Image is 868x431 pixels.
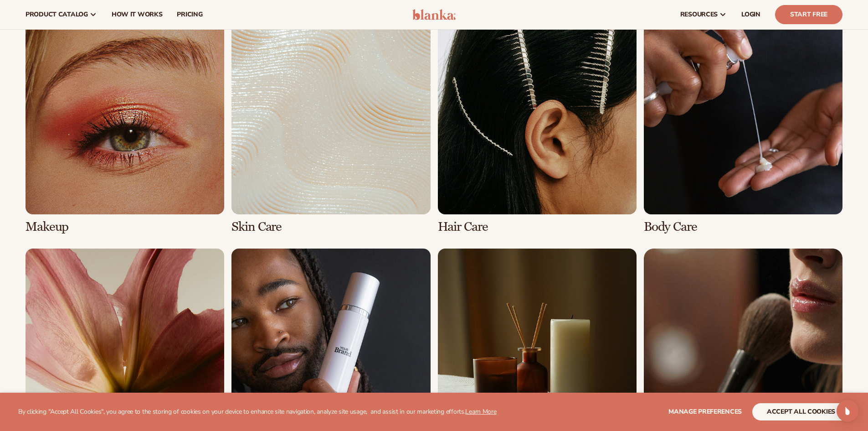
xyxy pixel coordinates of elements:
[177,11,202,18] span: pricing
[231,220,430,234] h3: Skin Care
[741,11,760,18] span: LOGIN
[752,403,850,421] button: accept all cookies
[438,220,637,234] h3: Hair Care
[438,16,637,234] div: 3 / 8
[644,220,842,234] h3: Body Care
[412,9,456,20] img: logo
[644,16,842,234] div: 4 / 8
[26,16,224,234] div: 1 / 8
[112,11,163,18] span: How It Works
[18,408,497,416] p: By clicking "Accept All Cookies", you agree to the storing of cookies on your device to enhance s...
[668,403,742,421] button: Manage preferences
[837,400,858,422] div: Open Intercom Messenger
[668,407,742,416] span: Manage preferences
[680,11,718,18] span: resources
[465,407,496,416] a: Learn More
[775,5,842,24] a: Start Free
[26,11,88,18] span: product catalog
[26,220,224,234] h3: Makeup
[231,16,430,234] div: 2 / 8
